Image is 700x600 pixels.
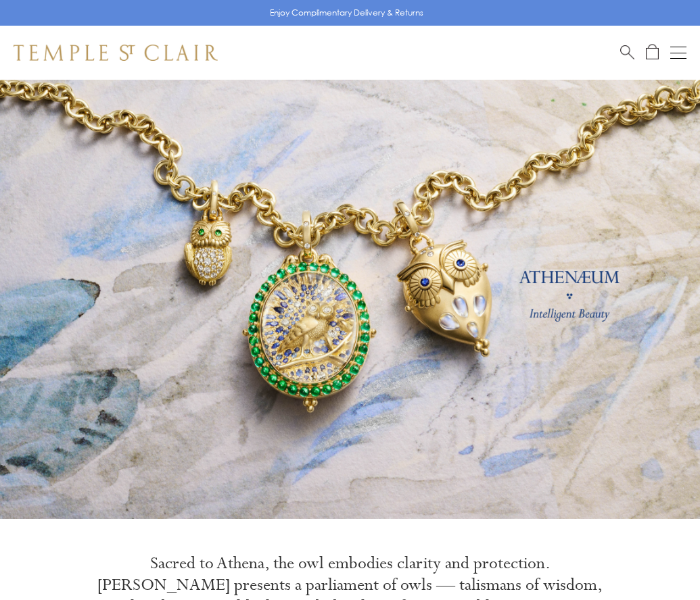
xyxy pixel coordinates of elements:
p: Enjoy Complimentary Delivery & Returns [270,6,423,20]
button: Open navigation [670,45,686,61]
a: Open Shopping Bag [646,44,659,61]
a: Search [620,44,634,61]
img: Temple St. Clair [14,45,218,61]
